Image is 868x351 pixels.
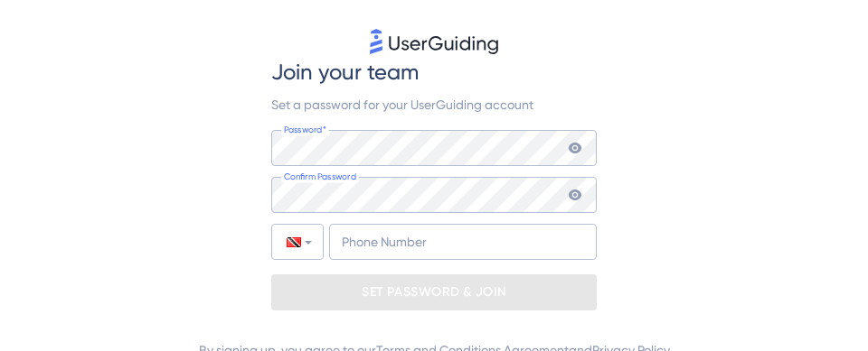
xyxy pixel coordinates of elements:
[271,58,419,87] span: Join your team
[362,278,506,307] p: SET PASSWORD & JOIN
[370,29,498,54] img: 8faab4ba6bc7696a72372aa768b0286c.svg
[271,97,533,112] span: Set a password for your UserGuiding account
[272,225,323,259] div: Trinidad and Tobago: + 1868
[329,224,597,260] input: Phone Number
